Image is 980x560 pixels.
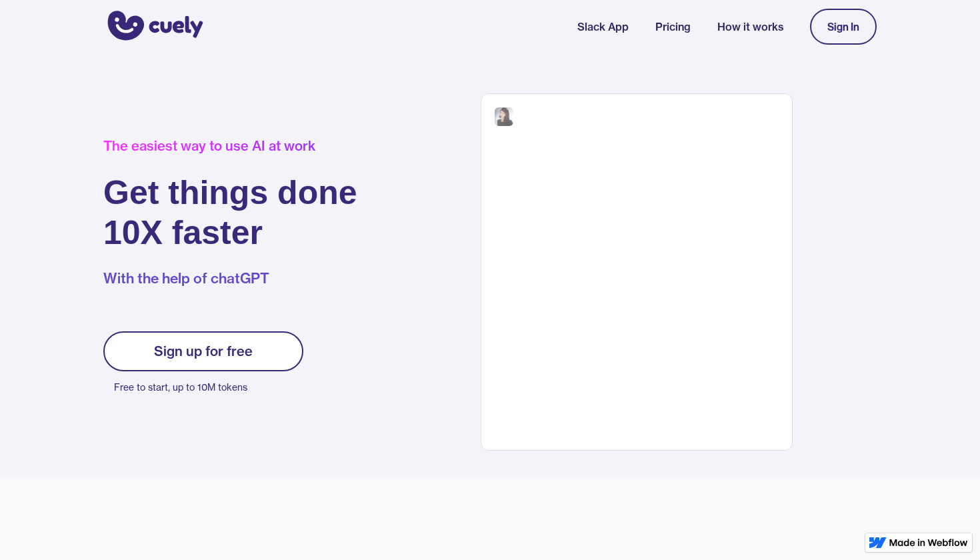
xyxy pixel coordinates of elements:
a: How it works [717,19,783,35]
div: The easiest way to use AI at work [103,138,357,154]
a: Pricing [655,19,691,35]
a: Slack App [577,19,629,35]
img: Made in Webflow [889,539,968,547]
a: Sign up for free [103,331,303,371]
div: Sign In [827,21,859,33]
p: With the help of chatGPT [103,269,357,289]
a: Sign In [810,9,877,45]
a: home [103,2,203,51]
h1: Get things done 10X faster [103,173,357,253]
p: Free to start, up to 10M tokens [114,378,303,397]
div: Sign up for free [154,343,253,359]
